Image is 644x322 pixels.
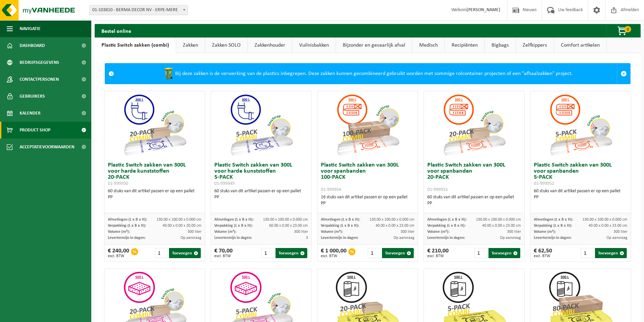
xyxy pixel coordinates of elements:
span: Afmetingen (L x B x H): [108,218,147,222]
div: 60 stuks van dit artikel passen er op een pallet [534,188,627,200]
span: Gebruikers [20,88,45,105]
img: 01-999954 [334,91,402,159]
a: Sluit melding [617,64,630,84]
div: € 70,00 [214,248,233,258]
input: 1 [474,248,488,258]
a: Zelfkippers [516,38,554,53]
h2: Bestel online [95,24,138,37]
a: Recipiënten [445,38,484,53]
span: 40.00 x 0.00 x 20.00 cm [163,224,201,228]
span: Afmetingen (L x B x H): [534,218,573,222]
img: 01-999952 [547,91,615,159]
span: Op aanvraag [181,236,201,240]
span: excl. BTW [534,254,552,258]
input: 1 [581,248,595,258]
a: Bijzonder en gevaarlijk afval [336,38,412,53]
img: WB-0240-HPE-GN-50.png [162,67,175,80]
a: Zakkenhouder [248,38,292,53]
div: PP [427,200,521,206]
h3: Plastic Switch zakken van 300L voor spanbanden 5-PACK [534,162,627,187]
div: € 62,50 [534,248,552,258]
button: Toevoegen [382,248,414,258]
h3: Plastic Switch zakken van 300L voor spanbanden 20-PACK [427,162,521,193]
span: 40.00 x 0.00 x 23.00 cm [482,224,521,228]
div: € 1 000,00 [321,248,347,258]
span: Bedrijfsgegevens [20,54,59,71]
span: Levertermijn in dagen: [534,236,571,240]
span: Op aanvraag [500,236,521,240]
span: 130.00 x 100.00 x 0.000 cm [157,218,201,222]
span: Verpakking (L x B x H): [214,224,253,228]
span: Verpakking (L x B x H): [108,224,146,228]
span: Levertermijn in dagen: [214,236,252,240]
input: 1 [261,248,275,258]
button: 0 [606,24,640,38]
span: Volume (m³): [108,230,130,234]
span: 300 liter [614,230,627,234]
span: Dashboard [20,37,45,54]
span: 3 [306,236,308,240]
img: 01-999953 [440,91,508,159]
img: 01-999950 [121,91,189,159]
span: 01-999954 [321,187,341,192]
span: 130.00 x 100.00 x 0.000 cm [263,218,308,222]
span: 01-999949 [214,181,235,186]
span: Volume (m³): [321,230,343,234]
span: Volume (m³): [214,230,236,234]
span: Volume (m³): [427,230,449,234]
span: 40.00 x 0.00 x 23.00 cm [589,224,627,228]
img: 01-999949 [228,91,295,159]
input: 1 [368,248,382,258]
div: PP [108,194,201,200]
span: 01-999953 [427,187,448,192]
a: Plastic Switch zakken (combi) [95,38,176,53]
span: 300 liter [188,230,201,234]
span: Verpakking (L x B x H): [534,224,572,228]
span: Verpakking (L x B x H): [321,224,359,228]
div: 60 stuks van dit artikel passen er op een pallet [427,194,521,206]
button: Toevoegen [276,248,307,258]
span: 01-103810 - BERMA DECOR NV - ERPE-MERE [89,5,188,15]
div: 60 stuks van dit artikel passen er op een pallet [214,188,308,200]
span: excl. BTW [214,254,233,258]
span: 01-999952 [534,181,554,186]
span: excl. BTW [427,254,449,258]
span: Afmetingen (L x B x H): [427,218,467,222]
div: PP [321,200,414,206]
a: Bigbags [485,38,516,53]
span: 130.00 x 100.00 x 0.000 cm [476,218,521,222]
div: € 210,00 [427,248,449,258]
a: Medisch [412,38,445,53]
div: 16 stuks van dit artikel passen er op een pallet [321,194,414,206]
a: Comfort artikelen [554,38,606,53]
button: Toevoegen [595,248,627,258]
span: Verpakking (L x B x H): [427,224,466,228]
span: Levertermijn in dagen: [427,236,465,240]
div: PP [534,194,627,200]
button: Toevoegen [488,248,520,258]
span: 130.00 x 100.00 x 0.000 cm [582,218,627,222]
span: Contactpersonen [20,71,59,88]
span: 300 liter [294,230,308,234]
span: 40.00 x 0.00 x 23.00 cm [376,224,414,228]
div: 60 stuks van dit artikel passen er op een pallet [108,188,201,200]
a: Zakken SOLO [205,38,247,53]
span: 130.00 x 100.00 x 0.000 cm [369,218,414,222]
span: excl. BTW [108,254,129,258]
span: 01-103810 - BERMA DECOR NV - ERPE-MERE [90,5,188,15]
h3: Plastic Switch zakken van 300L voor harde kunststoffen 5-PACK [214,162,308,187]
div: Bij deze zakken is de verwerking van de plastics inbegrepen. Deze zakken kunnen gecombineerd gebr... [117,64,617,84]
div: € 240,00 [108,248,129,258]
span: Volume (m³): [534,230,556,234]
span: Afmetingen (L x B x H): [321,218,360,222]
button: Toevoegen [169,248,201,258]
a: Zakken [176,38,205,53]
span: 60.00 x 0.00 x 23.00 cm [269,224,308,228]
span: Levertermijn in dagen: [321,236,358,240]
span: 0 [624,26,631,32]
span: Afmetingen (L x B x H): [214,218,254,222]
span: 300 liter [507,230,521,234]
span: Op aanvraag [606,236,627,240]
span: Kalender [20,105,41,122]
span: Levertermijn in dagen: [108,236,145,240]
